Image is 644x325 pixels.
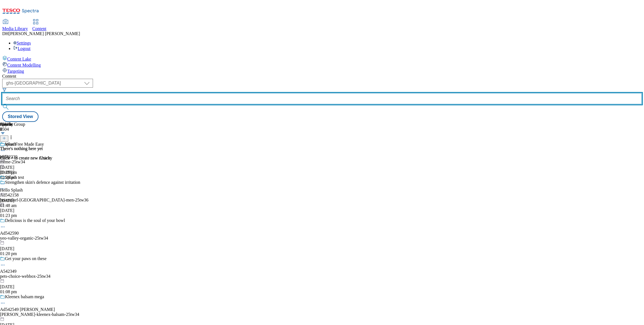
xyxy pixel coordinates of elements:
[2,20,28,31] a: Media Library
[2,56,642,62] a: Content Lake
[2,93,642,104] input: Search
[5,142,16,147] div: splash
[32,20,46,31] a: Content
[2,62,642,68] a: Content Modelling
[5,175,24,180] div: Splash test
[5,218,65,223] div: Delicious is the soul of your bowl
[13,46,30,51] a: Logout
[2,31,9,36] span: DH
[5,180,80,185] div: Strengthen skin's defence against irritation
[2,88,7,92] svg: Search Filters
[2,68,642,74] a: Targeting
[9,31,80,36] span: [PERSON_NAME] [PERSON_NAME]
[13,41,31,45] a: Settings
[5,294,44,299] div: Kleenex balsam mega
[7,63,41,67] span: Content Modelling
[7,57,31,61] span: Content Lake
[2,26,28,31] span: Media Library
[2,74,642,79] div: Content
[7,69,24,74] span: Targeting
[32,26,46,31] span: Content
[5,256,46,261] div: Get your paws on these
[2,111,38,122] button: Stored View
